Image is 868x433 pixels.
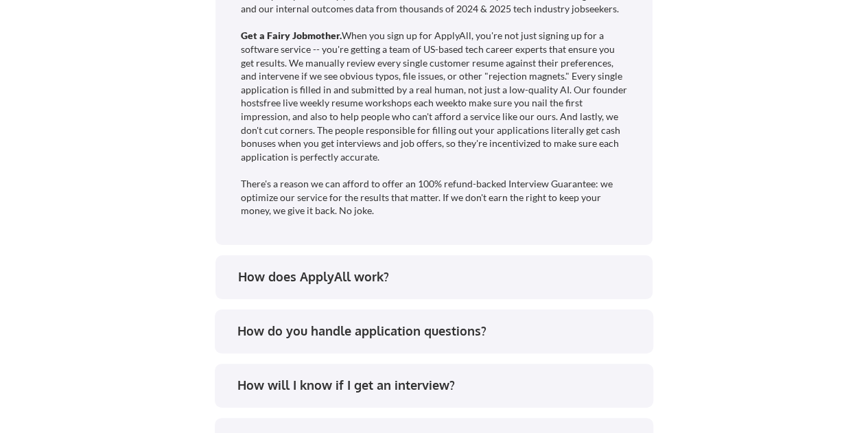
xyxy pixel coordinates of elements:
div: How do you handle application questions? [237,323,640,340]
div: How does ApplyAll work? [238,268,641,285]
div: How will I know if I get an interview? [237,377,640,394]
a: free live weekly resume workshops each week [263,97,458,108]
strong: Get a Fairy Jobmother. [241,30,342,41]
